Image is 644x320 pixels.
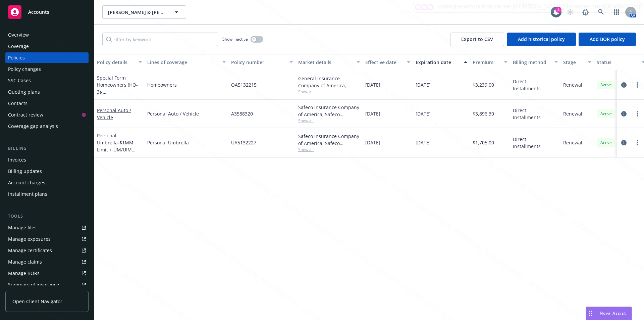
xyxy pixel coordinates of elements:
a: Personal Auto / Vehicle [147,110,226,117]
a: Manage certificates [5,245,89,256]
div: Account charges [8,177,45,188]
span: Active [599,140,613,146]
a: Accounts [5,3,89,21]
button: Add historical policy [507,33,576,46]
a: Overview [5,30,89,40]
span: Show all [298,89,360,95]
button: Premium [470,54,510,70]
button: Add BOR policy [579,33,636,46]
div: Tools [5,213,89,220]
span: $3,896.30 [473,110,494,117]
span: Show inactive [222,36,248,42]
span: A3588320 [231,110,253,117]
a: more [633,81,641,89]
div: Policies [8,52,25,63]
div: Expiration date [416,59,460,66]
div: Policy number [231,59,285,66]
span: [DATE] [416,110,431,117]
div: Status [597,59,638,66]
a: Installment plans [5,189,89,199]
span: Accounts [28,9,49,15]
span: Active [599,111,613,117]
a: Invoices [5,154,89,165]
a: Policy changes [5,64,89,75]
a: SSC Cases [5,75,89,86]
button: Market details [296,54,363,70]
a: Special Form Homeowners (HO-3) [97,75,140,102]
span: Open Client Navigator [12,298,62,305]
div: Lines of coverage [147,59,218,66]
div: Effective date [365,59,403,66]
div: Invoices [8,154,26,165]
span: [DATE] [416,81,431,88]
span: $3,239.00 [473,81,494,88]
button: Nova Assist [586,307,632,320]
button: [PERSON_NAME] & [PERSON_NAME] [102,5,186,19]
div: Manage exposures [8,234,51,244]
div: Manage claims [8,257,42,267]
div: Installment plans [8,189,47,199]
span: $1,705.00 [473,139,494,146]
a: Coverage [5,41,89,52]
div: Contract review [8,109,43,120]
span: Renewal [563,139,582,146]
a: circleInformation [620,110,628,118]
a: Manage claims [5,257,89,267]
button: Lines of coverage [145,54,228,70]
button: Policy details [94,54,145,70]
a: Search [594,5,608,19]
a: Contacts [5,98,89,109]
a: Manage exposures [5,234,89,244]
div: Safeco Insurance Company of America, Safeco Insurance (Liberty Mutual) [298,104,360,118]
a: circleInformation [620,139,628,147]
button: Effective date [363,54,413,70]
span: Direct - Installments [513,107,558,121]
span: - $1MM Limit + UM/UIM Coverage [97,139,136,160]
div: Billing method [513,59,550,66]
span: Renewal [563,81,582,88]
a: Manage BORs [5,268,89,279]
a: Manage files [5,222,89,233]
button: Stage [560,54,594,70]
a: Switch app [610,5,623,19]
span: Direct - Installments [513,136,558,150]
div: Safeco Insurance Company of America, Safeco Insurance (Liberty Mutual) [298,133,360,147]
div: Overview [8,30,29,40]
span: Direct - Installments [513,78,558,92]
div: Coverage [8,41,29,52]
div: Quoting plans [8,87,40,97]
button: Export to CSV [450,33,504,46]
input: Filter by keyword... [102,33,218,46]
span: Export to CSV [461,36,493,42]
span: [PERSON_NAME] & [PERSON_NAME] [108,9,166,16]
span: [DATE] [416,139,431,146]
button: Expiration date [413,54,470,70]
a: Quoting plans [5,87,89,97]
a: Personal Umbrella [147,139,226,146]
a: Contract review [5,109,89,120]
a: more [633,110,641,118]
div: Stage [563,59,584,66]
div: Contacts [8,98,28,109]
a: Personal Auto / Vehicle [97,107,131,121]
span: Show all [298,147,360,152]
button: Policy number [228,54,296,70]
a: Report a Bug [579,5,592,19]
div: Billing updates [8,166,42,177]
span: Show all [298,118,360,124]
a: Billing updates [5,166,89,177]
span: Add BOR policy [590,36,625,42]
a: Summary of insurance [5,279,89,290]
span: UA5132227 [231,139,256,146]
span: [DATE] [365,81,380,88]
a: Policies [5,52,89,63]
span: OA5132215 [231,81,257,88]
div: Summary of insurance [8,279,59,290]
span: Active [599,82,613,88]
a: Personal Umbrella [97,132,133,160]
a: circleInformation [620,81,628,89]
span: Add historical policy [518,36,565,42]
div: Manage files [8,222,37,233]
span: Renewal [563,110,582,117]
